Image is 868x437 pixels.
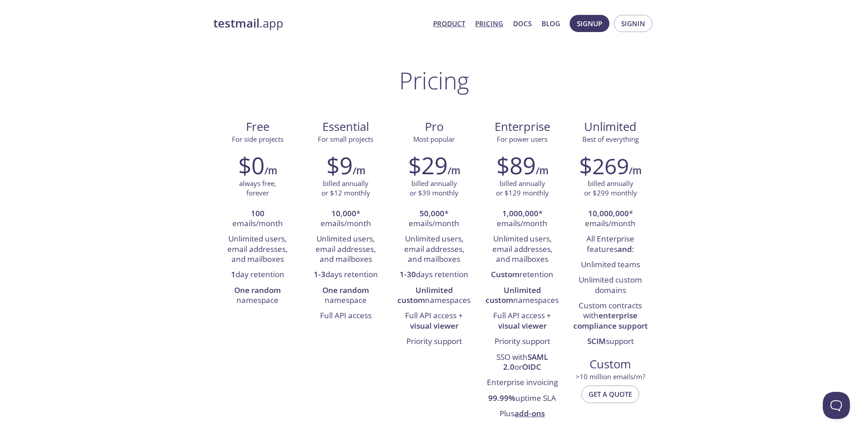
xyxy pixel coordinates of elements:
[573,310,648,330] strong: enterprise compliance support
[573,334,648,349] li: support
[234,285,281,295] strong: One random
[396,283,471,309] li: namespaces
[577,18,602,29] span: Signup
[396,308,471,334] li: Full API access +
[485,334,560,349] li: Priority support
[213,16,426,31] a: testmail.app
[485,308,560,334] li: Full API access +
[485,350,560,376] li: SSO with or
[485,206,560,232] li: * emails/month
[251,208,264,218] strong: 100
[592,151,629,181] span: 269
[448,163,460,178] h6: /m
[514,408,545,418] a: add-ons
[396,206,471,232] li: * emails/month
[420,208,444,218] strong: 50,000
[581,386,639,403] button: Get a quote
[239,179,276,198] p: always free, forever
[485,267,560,283] li: retention
[485,232,560,267] li: Unlimited users, email addresses, and mailboxes
[588,208,629,218] strong: 10,000,000
[621,18,645,29] span: Signin
[308,283,383,309] li: namespace
[584,179,637,198] p: billed annually or $299 monthly
[589,388,632,400] span: Get a quote
[308,206,383,232] li: * emails/month
[396,267,471,283] li: days retention
[399,67,469,94] h1: Pricing
[502,208,538,218] strong: 1,000,000
[573,206,648,232] li: * emails/month
[475,18,503,29] a: Pricing
[318,135,373,144] span: For small projects
[326,152,353,179] h2: $9
[220,232,295,267] li: Unlimited users, email addresses, and mailboxes
[321,179,370,198] p: billed annually or $12 monthly
[400,269,416,279] strong: 1-30
[308,267,383,283] li: days retention
[264,163,277,178] h6: /m
[309,119,382,135] span: Essential
[497,135,547,144] span: For power users
[410,321,458,331] strong: visual viewer
[485,406,560,422] li: Plus
[397,285,453,305] strong: Unlimited custom
[536,163,548,178] h6: /m
[486,285,541,305] strong: Unlimited custom
[353,163,365,178] h6: /m
[486,119,559,135] span: Enterprise
[573,257,648,273] li: Unlimited teams
[485,391,560,406] li: uptime SLA
[433,18,465,29] a: Product
[408,152,448,179] h2: $29
[485,375,560,391] li: Enterprise invoicing
[232,135,283,144] span: For side projects
[584,119,637,135] span: Unlimited
[238,152,264,179] h2: $0
[576,372,645,381] span: > 10 million emails/m?
[570,15,609,32] button: Signup
[573,232,648,257] li: All Enterprise features :
[513,18,532,29] a: Docs
[579,152,629,179] h2: $
[573,273,648,298] li: Unlimited custom domains
[314,269,325,279] strong: 1-3
[574,357,647,372] span: Custom
[587,336,606,346] strong: SCIM
[231,269,236,279] strong: 1
[221,119,294,135] span: Free
[308,308,383,324] li: Full API access
[618,244,632,254] strong: and
[488,393,515,403] strong: 99.99%
[485,283,560,309] li: namespaces
[322,285,369,295] strong: One random
[582,135,639,144] span: Best of everything
[496,152,536,179] h2: $89
[542,18,560,29] a: Blog
[503,352,548,372] strong: SAML 2.0
[220,206,295,232] li: emails/month
[331,208,356,218] strong: 10,000
[629,163,642,178] h6: /m
[496,179,549,198] p: billed annually or $129 monthly
[396,334,471,349] li: Priority support
[614,15,652,32] button: Signin
[410,179,458,198] p: billed annually or $39 monthly
[491,269,519,279] strong: Custom
[413,135,455,144] span: Most popular
[308,232,383,267] li: Unlimited users, email addresses, and mailboxes
[573,298,648,334] li: Custom contracts with
[220,267,295,283] li: day retention
[498,321,547,331] strong: visual viewer
[220,283,295,309] li: namespace
[522,362,541,372] strong: OIDC
[823,392,850,419] iframe: Help Scout Beacon - Open
[213,15,259,31] strong: testmail
[396,232,471,267] li: Unlimited users, email addresses, and mailboxes
[397,119,471,135] span: Pro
